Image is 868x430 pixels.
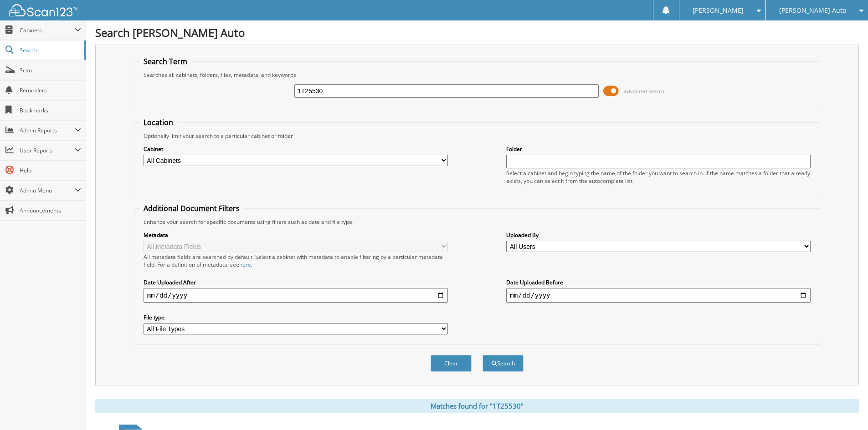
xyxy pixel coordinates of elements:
[144,288,448,303] input: start
[20,126,75,134] span: Admin Reports
[624,88,664,95] span: Advanced Search
[239,261,251,268] a: here
[20,207,81,214] span: Announcements
[95,399,859,413] div: Matches found for "1T25530"
[20,106,81,114] span: Bookmarks
[139,132,815,140] div: Optionally limit your search to a particular cabinet or folder
[20,187,75,194] span: Admin Menu
[9,4,77,16] img: scan123-logo-white.svg
[144,231,448,239] label: Metadata
[139,71,815,79] div: Searches all cabinets, folders, files, metadata, and keywords
[144,145,448,153] label: Cabinet
[139,56,192,66] legend: Search Term
[693,8,744,13] span: [PERSON_NAME]
[20,147,75,154] span: User Reports
[506,169,811,185] div: Select a cabinet and begin typing the name of the folder you want to search in. If the name match...
[506,288,811,303] input: end
[144,278,448,286] label: Date Uploaded After
[144,314,448,321] label: File type
[139,203,244,213] legend: Additional Document Filters
[139,218,815,226] div: Enhance your search for specific documents using filters such as date and file type.
[20,46,80,54] span: Search
[506,231,811,239] label: Uploaded By
[779,8,846,13] span: [PERSON_NAME] Auto
[20,66,81,74] span: Scan
[431,355,472,372] button: Clear
[139,117,178,127] legend: Location
[95,25,859,40] h1: Search [PERSON_NAME] Auto
[20,167,81,174] span: Help
[506,145,811,153] label: Folder
[20,26,75,34] span: Cabinets
[483,355,524,372] button: Search
[506,278,811,286] label: Date Uploaded Before
[20,86,81,94] span: Reminders
[144,253,448,268] div: All metadata fields are searched by default. Select a cabinet with metadata to enable filtering b...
